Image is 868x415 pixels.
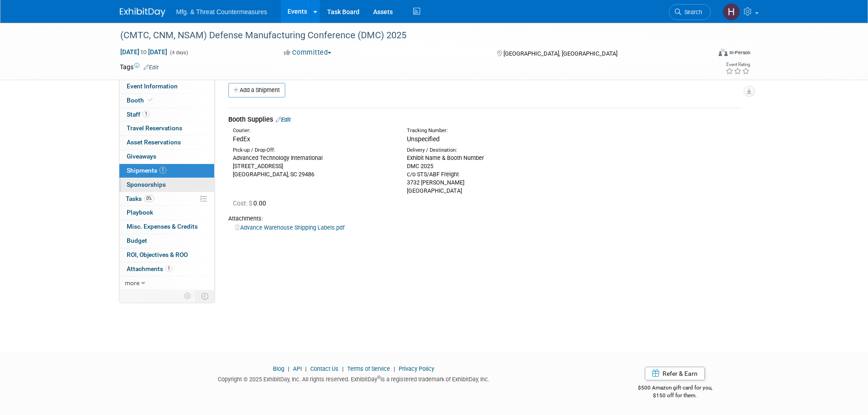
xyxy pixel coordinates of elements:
div: Attachments: [228,215,742,223]
span: 1 [143,111,149,118]
a: more [119,277,214,290]
td: Personalize Event Tab Strip [180,290,196,302]
span: (4 days) [169,50,188,56]
span: Cost: $ [233,200,253,207]
span: | [391,365,397,372]
span: | [286,365,292,372]
img: ExhibitDay [120,8,165,17]
div: Pick-up / Drop-Off: [233,147,393,154]
a: Sponsorships [119,178,214,192]
a: API [293,365,302,372]
div: Courier: [233,127,393,134]
a: Shipments1 [119,164,214,178]
div: Exhibit Name & Booth Number DMC 2025 c/o STS/ABF Freight 3732 [PERSON_NAME] [GEOGRAPHIC_DATA] [407,154,567,195]
span: more [125,279,139,287]
span: | [303,365,309,372]
div: (CMTC, CNM, NSAM) Defense Manufacturing Conference (DMC) 2025 [117,27,697,44]
a: ROI, Objectives & ROO [119,248,214,262]
div: Delivery / Destination: [407,147,567,154]
span: to [139,48,148,56]
span: Asset Reservations [127,138,181,146]
img: Format-Inperson.png [719,49,728,56]
a: Contact Us [310,365,339,372]
button: Committed [281,48,335,57]
a: Giveaways [119,150,214,164]
a: Event Information [119,80,214,93]
a: Booth [119,94,214,108]
a: Search [669,4,711,20]
span: Shipments [127,167,166,174]
span: Booth [127,97,154,104]
span: Sponsorships [127,181,166,188]
span: Event Information [127,82,178,90]
span: Misc. Expenses & Credits [127,223,198,230]
span: Attachments [127,265,172,272]
a: Privacy Policy [399,365,434,372]
div: Copyright © 2025 ExhibitDay, Inc. All rights reserved. ExhibitDay is a registered trademark of Ex... [120,373,588,384]
img: Hillary Hawkins [723,3,740,20]
a: Edit [144,64,159,71]
i: Booth reservation complete [148,97,153,102]
span: | [340,365,346,372]
a: Playbook [119,206,214,220]
span: [DATE] [DATE] [120,48,168,56]
a: Add a Shipment [228,83,285,97]
span: 0% [144,195,154,202]
span: 1 [159,167,166,174]
a: Asset Reservations [119,136,214,149]
div: Event Format [657,47,751,61]
a: Advance Warehouse Shipping Labels.pdf [235,224,344,231]
a: Terms of Service [347,365,390,372]
span: Budget [127,237,147,244]
div: In-Person [729,49,750,56]
div: Event Rating [725,62,750,67]
div: $150 off for them. [601,392,749,400]
div: Advanced Technology International [STREET_ADDRESS] [GEOGRAPHIC_DATA], SC 29486 [233,154,393,179]
div: Tracking Number: [407,127,611,134]
div: Booth Supplies [228,115,742,124]
span: 1 [165,265,172,272]
a: Travel Reservations [119,122,214,135]
span: Mfg. & Threat Countermeasures [176,8,267,15]
a: Edit [276,116,291,123]
a: Attachments1 [119,262,214,276]
span: Giveaways [127,153,156,160]
a: Refer & Earn [645,367,705,380]
span: 0.00 [233,200,270,207]
span: Staff [127,111,149,118]
div: FedEx [233,134,393,143]
td: Toggle Event Tabs [195,290,214,302]
td: Tags [120,62,159,72]
div: $500 Amazon gift card for you, [601,378,749,399]
a: Blog [273,365,284,372]
span: [GEOGRAPHIC_DATA], [GEOGRAPHIC_DATA] [503,50,617,57]
a: Staff1 [119,108,214,122]
span: Travel Reservations [127,124,182,132]
span: Playbook [127,209,153,216]
span: Search [681,9,702,15]
span: Unspecified [407,135,440,143]
span: Tasks [126,195,154,202]
sup: ® [377,375,380,380]
span: ROI, Objectives & ROO [127,251,188,258]
a: Budget [119,234,214,248]
a: Tasks0% [119,192,214,206]
a: Misc. Expenses & Credits [119,220,214,234]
